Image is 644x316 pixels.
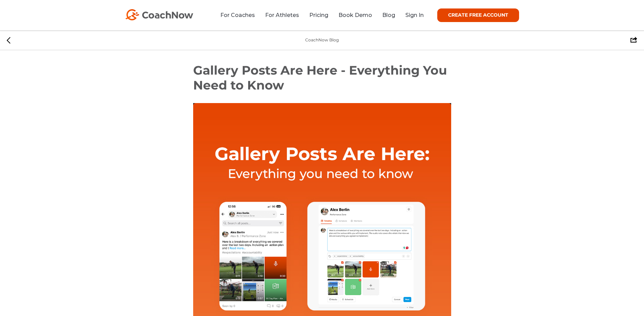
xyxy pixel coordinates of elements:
[220,12,255,18] a: For Coaches
[437,8,519,22] a: CREATE FREE ACCOUNT
[265,12,299,18] a: For Athletes
[309,12,328,18] a: Pricing
[338,12,372,18] a: Book Demo
[382,12,395,18] a: Blog
[405,12,424,18] a: Sign In
[125,9,193,20] img: CoachNow Logo
[193,63,447,93] span: Gallery Posts Are Here - Everything You Need to Know
[305,37,339,43] div: CoachNow Blog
